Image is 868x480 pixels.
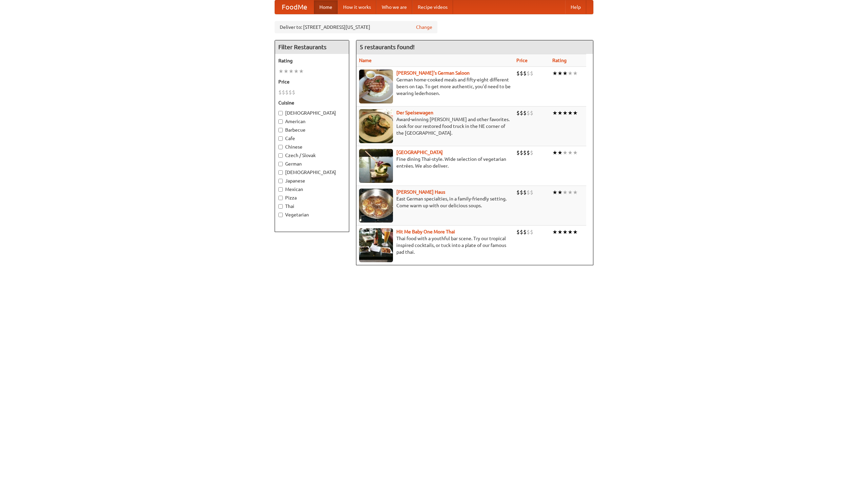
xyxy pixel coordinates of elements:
a: Der Speisewagen [396,110,433,115]
li: ★ [557,149,563,156]
li: $ [527,149,530,156]
li: $ [520,189,523,196]
img: speisewagen.jpg [359,109,393,143]
input: Vegetarian [278,213,283,217]
li: ★ [557,189,563,196]
li: ★ [568,189,573,196]
a: FoodMe [275,0,314,14]
label: American [278,118,346,125]
li: $ [520,70,523,77]
ng-pluralize: 5 restaurants found! [360,44,415,50]
li: $ [516,149,520,156]
li: ★ [557,109,563,117]
img: esthers.jpg [359,70,393,103]
li: $ [289,89,292,96]
p: Award-winning [PERSON_NAME] and other favorites. Look for our restored food truck in the NE corne... [359,116,511,136]
li: $ [516,189,520,196]
img: babythai.jpg [359,228,393,262]
li: ★ [289,68,294,75]
li: $ [520,109,523,117]
a: [GEOGRAPHIC_DATA] [396,150,443,155]
li: ★ [573,109,578,117]
li: ★ [557,70,563,77]
a: How it works [338,0,376,14]
a: Rating [552,58,567,63]
label: [DEMOGRAPHIC_DATA] [278,169,346,176]
li: ★ [552,228,557,236]
a: [PERSON_NAME]'s German Saloon [396,70,470,76]
a: Home [314,0,338,14]
input: Mexican [278,187,283,192]
h4: Filter Restaurants [275,40,349,54]
li: $ [523,109,527,117]
label: Pizza [278,194,346,201]
li: ★ [563,109,568,117]
li: ★ [552,109,557,117]
li: ★ [563,149,568,156]
label: Vegetarian [278,211,346,218]
li: ★ [299,68,304,75]
li: ★ [568,228,573,236]
li: ★ [557,228,563,236]
img: satay.jpg [359,149,393,183]
li: ★ [283,68,289,75]
li: $ [530,109,533,117]
li: $ [520,149,523,156]
li: $ [285,89,289,96]
li: $ [278,89,282,96]
label: Japanese [278,177,346,184]
li: $ [282,89,285,96]
li: $ [516,109,520,117]
label: Mexican [278,186,346,193]
a: Hit Me Baby One More Thai [396,229,455,234]
input: Barbecue [278,128,283,132]
label: Cafe [278,135,346,142]
h5: Price [278,78,346,85]
li: ★ [573,189,578,196]
a: Help [565,0,586,14]
li: ★ [573,70,578,77]
a: Price [516,58,528,63]
h5: Rating [278,57,346,64]
li: ★ [573,228,578,236]
label: Czech / Slovak [278,152,346,159]
img: kohlhaus.jpg [359,189,393,223]
li: $ [516,228,520,236]
div: Deliver to: [STREET_ADDRESS][US_STATE] [275,21,437,33]
li: ★ [563,228,568,236]
input: [DEMOGRAPHIC_DATA] [278,170,283,175]
p: East German specialties, in a family-friendly setting. Come warm up with our delicious soups. [359,195,511,209]
li: $ [523,70,527,77]
input: Pizza [278,196,283,200]
li: $ [523,189,527,196]
li: ★ [552,189,557,196]
li: $ [527,189,530,196]
li: $ [530,189,533,196]
p: German home-cooked meals and fifty-eight different beers on tap. To get more authentic, you'd nee... [359,76,511,97]
li: ★ [568,149,573,156]
input: Chinese [278,145,283,149]
input: American [278,119,283,124]
li: ★ [278,68,283,75]
a: Name [359,58,372,63]
li: ★ [573,149,578,156]
li: $ [530,228,533,236]
input: Thai [278,204,283,209]
a: [PERSON_NAME] Haus [396,189,445,195]
li: $ [523,149,527,156]
li: $ [523,228,527,236]
li: $ [292,89,295,96]
li: ★ [563,189,568,196]
li: $ [527,70,530,77]
label: Barbecue [278,127,346,133]
li: ★ [568,109,573,117]
li: $ [516,70,520,77]
li: ★ [294,68,299,75]
label: German [278,160,346,167]
input: German [278,162,283,166]
li: ★ [552,70,557,77]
